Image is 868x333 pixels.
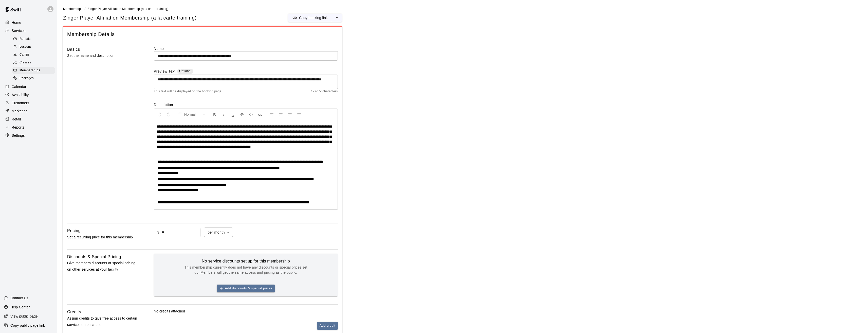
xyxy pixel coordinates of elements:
[67,227,81,234] h6: Pricing
[12,43,57,51] a: Lessons
[12,51,55,58] div: Camps
[299,15,328,20] p: Copy booking link
[12,59,57,67] a: Classes
[67,254,121,260] h6: Discounts & Special Pricing
[154,69,176,75] label: Preview Text
[247,110,255,119] button: Insert Code
[256,110,265,119] button: Insert Link
[12,36,55,43] div: Rentals
[4,19,53,26] a: Home
[182,258,309,265] h6: No service discounts set up for this membership
[179,69,191,73] span: Optional
[67,315,138,328] p: Assign credits to give free access to certain services on purchase
[88,7,168,11] span: Zinger Player Affiliation Membership (a la carte training)
[267,110,276,119] button: Left Align
[67,31,338,38] span: Membership Details
[12,67,57,75] a: Memberships
[12,125,24,130] p: Reports
[288,14,332,22] button: Copy booking link
[20,37,31,42] span: Rentals
[12,20,21,25] p: Home
[4,132,53,139] a: Settings
[182,265,309,275] p: This membership currently does not have any discounts or special prices set up. Members will get ...
[4,99,53,107] a: Customers
[20,60,31,65] span: Classes
[154,309,338,314] p: No credits attached
[63,6,862,12] nav: breadcrumb
[317,322,338,330] button: Add credit
[10,323,45,328] p: Copy public page link
[20,44,32,49] span: Lessons
[12,75,55,82] div: Packages
[12,35,57,43] a: Rentals
[4,115,53,123] a: Retail
[286,110,294,119] button: Right Align
[154,102,338,107] label: Description
[63,14,197,21] span: Zinger Player Affiliation Membership (a la carte training)
[12,43,55,50] div: Lessons
[12,109,28,114] p: Marketing
[63,7,82,11] span: Memberships
[10,314,38,319] p: View public page
[63,7,82,11] a: Memberships
[12,67,55,74] div: Memberships
[67,260,138,273] p: Give members discounts or special pricing on other services at your facility
[20,52,30,57] span: Camps
[12,84,26,89] p: Calendar
[154,89,223,94] span: This text will be displayed on the booking page.
[311,89,338,94] span: 129 / 150 characters
[164,110,173,119] button: Redo
[295,110,303,119] button: Justify Align
[10,295,28,301] p: Contact Us
[12,75,57,82] a: Packages
[84,6,85,11] li: /
[210,110,219,119] button: Format Bold
[12,133,25,138] p: Settings
[184,112,202,117] span: Normal
[67,234,138,240] p: Set a recurring price for this membership
[4,91,53,99] a: Availability
[20,76,34,81] span: Packages
[67,309,81,315] h6: Credits
[12,28,26,33] p: Services
[12,117,21,122] p: Retail
[157,230,159,235] p: $
[276,110,285,119] button: Center Align
[67,52,138,59] p: Set the name and description
[4,83,53,91] a: Calendar
[4,107,53,115] a: Marketing
[12,51,57,59] a: Camps
[229,110,237,119] button: Format Underline
[12,59,55,66] div: Classes
[332,14,342,22] button: select merge strategy
[67,46,80,53] h6: Basics
[219,110,228,119] button: Format Italics
[155,110,164,119] button: Undo
[204,227,233,237] div: per month
[154,46,338,51] label: Name
[175,110,208,119] button: Formatting Options
[12,92,29,97] p: Availability
[10,305,30,310] p: Help Center
[238,110,246,119] button: Format Strikethrough
[12,100,29,106] p: Customers
[20,68,40,73] span: Memberships
[217,285,275,292] button: Add discounts & special prices
[4,27,53,34] a: Services
[288,14,342,22] div: split button
[4,124,53,131] a: Reports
